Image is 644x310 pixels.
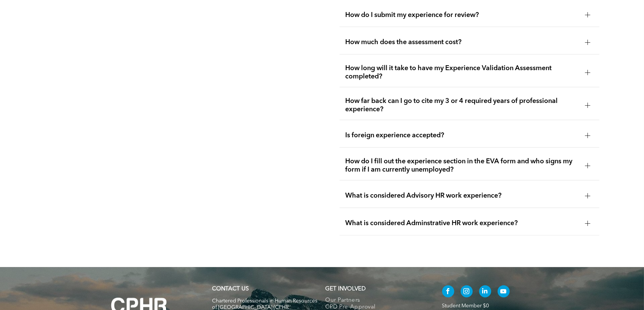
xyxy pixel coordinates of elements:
span: What is considered Advisory HR work experience? [346,192,579,200]
a: Our Partners [326,298,426,304]
a: facebook [442,285,454,299]
span: How far back can I go to cite my 3 or 4 required years of professional experience? [346,97,579,114]
a: CONTACT US [212,287,249,292]
a: linkedin [479,285,491,299]
span: How much does the assessment cost? [346,38,579,47]
span: GET INVOLVED [326,287,366,292]
span: How do I submit my experience for review? [346,11,579,19]
span: What is considered Adminstrative HR work experience? [346,219,579,228]
a: youtube [498,285,510,299]
span: Is foreign experience accepted? [346,132,579,140]
span: How do I fill out the experience section in the EVA form and who signs my form if I am currently ... [346,158,579,174]
span: How long will it take to have my Experience Validation Assessment completed? [346,64,579,81]
a: instagram [461,285,473,299]
a: Student Member $0 [442,304,489,309]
